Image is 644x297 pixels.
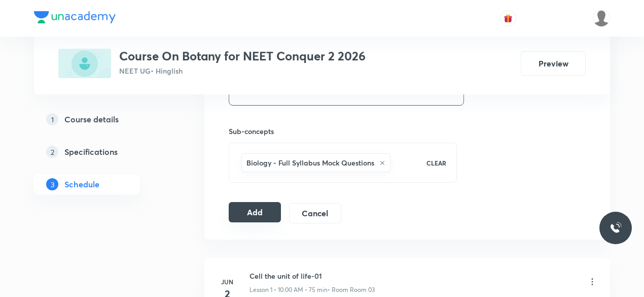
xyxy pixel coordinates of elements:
h5: Schedule [64,178,99,190]
h6: Sub-concepts [229,126,457,137]
button: avatar [500,10,516,26]
p: 1 [46,113,58,125]
h6: Jun [217,277,237,286]
button: Preview [521,51,586,76]
a: 2Specifications [34,142,172,162]
button: Cancel [289,203,341,223]
p: 3 [46,178,58,190]
p: • Room Room 03 [328,285,375,294]
h3: Course On Botany for NEET Conquer 2 2026 [119,49,366,63]
p: Lesson 1 • 10:00 AM • 75 min [249,285,328,294]
button: Add [229,202,281,222]
img: avatar [504,14,513,23]
p: NEET UG • Hinglish [119,65,366,76]
p: 2 [46,146,58,158]
img: ttu [610,222,622,234]
h5: Course details [64,113,119,125]
img: Arpita [593,10,610,27]
h6: Biology - Full Syllabus Mock Questions [246,157,374,168]
p: CLEAR [426,158,446,168]
a: Company Logo [34,11,116,26]
img: Company Logo [34,11,116,23]
a: 1Course details [34,109,172,129]
img: 91E11E2C-4549-4739-9D9A-1D5301BD2F12_plus.png [58,49,111,78]
h5: Specifications [64,146,118,158]
h6: Cell the unit of life-01 [249,271,375,281]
